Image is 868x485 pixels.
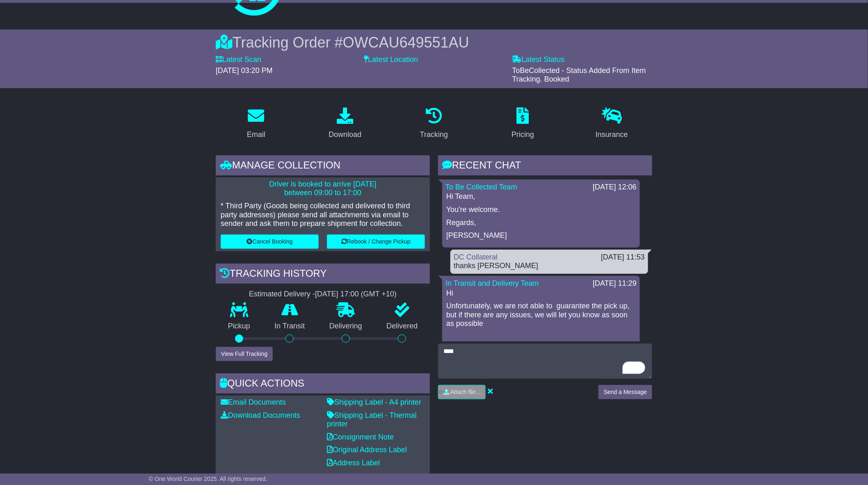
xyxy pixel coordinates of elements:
[415,105,453,143] a: Tracking
[454,253,498,261] a: DC Collateral
[343,34,469,51] span: OWCAU649551AU
[438,344,652,379] textarea: To enrich screen reader interactions, please activate Accessibility in Grammarly extension settings
[596,129,628,140] div: Insurance
[454,262,645,271] div: thanks [PERSON_NAME]
[221,398,286,406] a: Email Documents
[375,322,430,331] p: Delivered
[221,202,425,228] p: * Third Party (Goods being collected and delivered to third party addresses) please send all atta...
[446,289,636,298] p: Hi
[593,183,637,192] div: [DATE] 12:06
[327,433,394,441] a: Consignment Note
[438,155,652,178] div: RECENT CHAT
[323,105,367,143] a: Download
[446,231,636,240] p: [PERSON_NAME]
[446,219,636,228] p: Regards,
[263,322,318,331] p: In Transit
[216,66,273,75] span: [DATE] 03:20 PM
[446,192,636,201] p: Hi Team,
[216,290,430,299] div: Estimated Delivery -
[364,55,418,64] label: Latest Location
[446,302,636,328] p: Unfortunately, we are not able to guarantee the pick up, but if there are any issues, we will let...
[221,411,300,419] a: Download Documents
[329,129,361,140] div: Download
[221,180,425,198] p: Driver is booked to arrive [DATE] between 09:00 to 17:00
[512,66,646,84] span: ToBeCollected - Status Added From Item Tracking. Booked
[512,129,534,140] div: Pricing
[221,235,319,249] button: Cancel Booking
[593,279,637,288] div: [DATE] 11:29
[506,105,539,143] a: Pricing
[315,290,397,299] div: [DATE] 17:00 (GMT +10)
[317,322,375,331] p: Delivering
[242,105,271,143] a: Email
[420,129,448,140] div: Tracking
[149,476,267,482] span: © One World Courier 2025. All rights reserved.
[590,105,633,143] a: Insurance
[216,55,261,64] label: Latest Scan
[247,129,265,140] div: Email
[445,183,517,191] a: To Be Collected Team
[598,385,652,399] button: Send a Message
[216,347,273,361] button: View Full Tracking
[446,205,636,214] p: You're welcome.
[216,34,652,51] div: Tracking Order #
[327,446,407,454] a: Original Address Label
[601,253,645,262] div: [DATE] 11:53
[216,155,430,178] div: Manage collection
[445,279,539,287] a: In Transit and Delivery Team
[327,411,417,428] a: Shipping Label - Thermal printer
[216,264,430,286] div: Tracking history
[216,373,430,396] div: Quick Actions
[512,55,565,64] label: Latest Status
[327,235,425,249] button: Rebook / Change Pickup
[327,398,421,406] a: Shipping Label - A4 printer
[327,459,380,467] a: Address Label
[216,322,263,331] p: Pickup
